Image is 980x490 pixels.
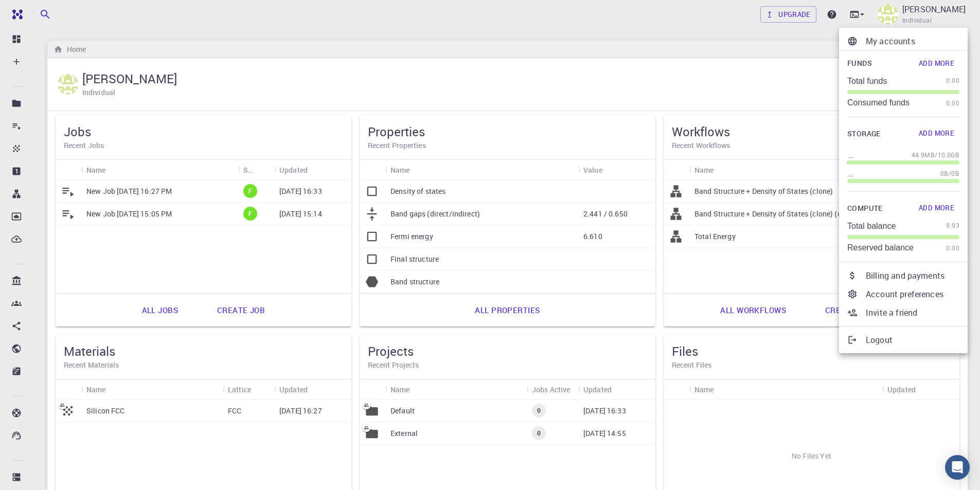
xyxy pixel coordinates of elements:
[914,125,959,142] button: Add More
[847,150,853,160] p: ...
[945,455,970,480] div: Open Intercom Messenger
[839,285,968,303] a: Account preferences
[847,57,872,70] span: Funds
[938,150,959,160] span: 10.0GB
[946,243,959,253] span: 0.00
[866,269,959,282] p: Billing and payments
[912,150,935,160] span: 44.9MB
[847,202,883,215] span: Compute
[847,222,896,231] p: Total balance
[946,76,959,86] span: 0.00
[847,98,910,107] p: Consumed funds
[839,331,968,349] a: Logout
[935,150,937,160] span: /
[839,32,968,50] a: My accounts
[21,7,52,16] span: Destek
[914,200,959,216] button: Add More
[866,334,959,346] p: Logout
[949,169,951,179] span: /
[914,55,959,71] button: Add More
[847,169,853,179] p: ...
[839,266,968,285] a: Billing and payments
[951,169,959,179] span: 0B
[946,98,959,108] span: 0.00
[866,306,959,319] p: Invite a friend
[847,128,881,140] span: Storage
[847,77,887,86] p: Total funds
[847,243,914,252] p: Reserved balance
[946,221,959,231] span: 9.93
[866,35,959,47] p: My accounts
[866,288,959,300] p: Account preferences
[940,169,949,179] span: 0B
